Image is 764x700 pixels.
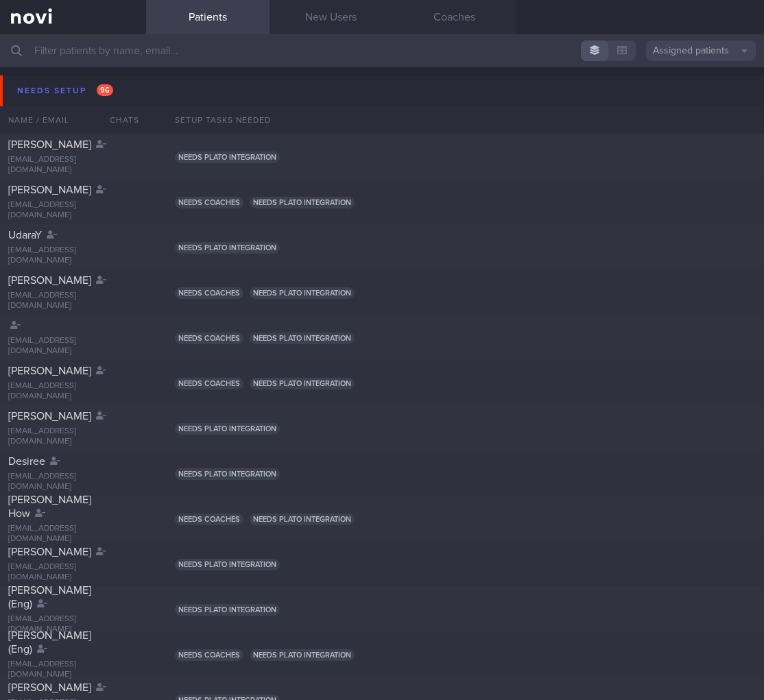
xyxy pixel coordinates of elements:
[97,84,113,96] span: 96
[8,524,138,544] div: [EMAIL_ADDRESS][DOMAIN_NAME]
[14,82,117,100] div: Needs setup
[8,546,91,557] span: [PERSON_NAME]
[8,245,138,266] div: [EMAIL_ADDRESS][DOMAIN_NAME]
[167,106,764,134] div: Setup tasks needed
[175,604,280,616] span: Needs plato integration
[8,155,138,176] div: [EMAIL_ADDRESS][DOMAIN_NAME]
[175,559,280,570] span: Needs plato integration
[8,472,138,492] div: [EMAIL_ADDRESS][DOMAIN_NAME]
[8,184,91,195] span: [PERSON_NAME]
[8,562,138,583] div: [EMAIL_ADDRESS][DOMAIN_NAME]
[175,197,243,208] span: Needs coaches
[8,585,91,610] span: [PERSON_NAME] (Eng)
[250,287,355,299] span: Needs plato integration
[8,494,91,519] span: [PERSON_NAME] How
[8,614,138,635] div: [EMAIL_ADDRESS][DOMAIN_NAME]
[8,456,45,467] span: Desiree
[175,514,243,525] span: Needs coaches
[175,242,280,254] span: Needs plato integration
[250,197,355,208] span: Needs plato integration
[175,287,243,299] span: Needs coaches
[175,378,243,389] span: Needs coaches
[175,152,280,163] span: Needs plato integration
[8,365,91,376] span: [PERSON_NAME]
[250,333,355,344] span: Needs plato integration
[8,230,42,241] span: UdaraY
[8,336,138,357] div: [EMAIL_ADDRESS][DOMAIN_NAME]
[250,378,355,389] span: Needs plato integration
[91,106,146,134] div: Chats
[8,200,138,221] div: [EMAIL_ADDRESS][DOMAIN_NAME]
[8,660,138,680] div: [EMAIL_ADDRESS][DOMAIN_NAME]
[8,682,91,693] span: [PERSON_NAME]
[8,291,138,311] div: [EMAIL_ADDRESS][DOMAIN_NAME]
[8,381,138,402] div: [EMAIL_ADDRESS][DOMAIN_NAME]
[250,514,355,525] span: Needs plato integration
[8,275,91,286] span: [PERSON_NAME]
[8,426,138,447] div: [EMAIL_ADDRESS][DOMAIN_NAME]
[175,649,243,661] span: Needs coaches
[8,139,91,150] span: [PERSON_NAME]
[8,630,91,655] span: [PERSON_NAME] (Eng)
[175,468,280,480] span: Needs plato integration
[175,423,280,435] span: Needs plato integration
[8,411,91,422] span: [PERSON_NAME]
[646,40,756,61] button: Assigned patients
[175,333,243,344] span: Needs coaches
[250,649,355,661] span: Needs plato integration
